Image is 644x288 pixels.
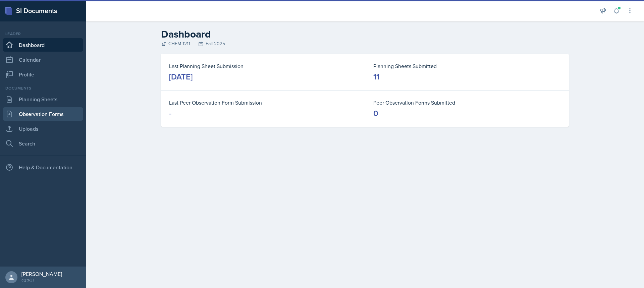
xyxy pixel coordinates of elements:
[169,99,357,107] dt: Last Peer Observation Form Submission
[161,40,569,47] div: CHEM 1211 Fall 2025
[21,277,62,284] div: GCSU
[21,271,62,277] div: [PERSON_NAME]
[373,108,378,119] div: 0
[3,161,83,174] div: Help & Documentation
[3,107,83,121] a: Observation Forms
[3,38,83,52] a: Dashboard
[3,122,83,135] a: Uploads
[373,62,561,70] dt: Planning Sheets Submitted
[3,68,83,81] a: Profile
[3,31,83,37] div: Leader
[169,71,193,82] div: [DATE]
[373,99,561,107] dt: Peer Observation Forms Submitted
[161,28,569,40] h2: Dashboard
[3,137,83,150] a: Search
[3,85,83,91] div: Documents
[169,62,357,70] dt: Last Planning Sheet Submission
[373,71,379,82] div: 11
[3,53,83,66] a: Calendar
[3,93,83,106] a: Planning Sheets
[169,108,171,119] div: -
